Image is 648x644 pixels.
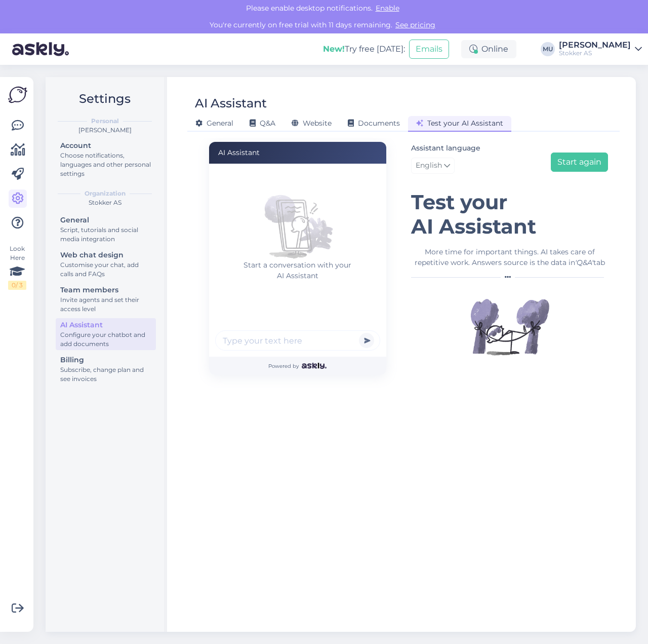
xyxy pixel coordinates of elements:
[56,248,156,280] a: Web chat designCustomise your chat, add calls and FAQs
[411,190,608,239] h1: Test your AI Assistant
[60,151,151,178] div: Choose notifications, languages and other personal settings
[292,119,332,128] span: Website
[215,330,380,351] input: Type your text here
[60,355,151,365] div: Billing
[551,153,608,172] button: Start again
[56,283,156,315] a: Team membersInvite agents and set their access level
[416,160,442,171] span: English
[56,318,156,350] a: AI AssistantConfigure your chatbot and add documents
[215,260,380,281] p: Start a conversation with your AI Assistant
[373,4,402,13] span: Enable
[195,94,267,113] div: AI Assistant
[302,363,327,369] img: Askly
[56,353,156,385] a: BillingSubscribe, change plan and see invoices
[91,117,119,126] b: Personal
[60,140,151,151] div: Account
[559,41,642,57] a: [PERSON_NAME]Stokker AS
[60,260,151,279] div: Customise your chat, add calls and FAQs
[8,85,27,104] img: Askly Logo
[60,250,151,260] div: Web chat design
[559,49,631,57] div: Stokker AS
[411,143,480,154] label: Assistant language
[250,119,275,128] span: Q&A
[392,20,438,29] a: See pricing
[411,158,455,174] a: English
[559,41,631,49] div: [PERSON_NAME]
[469,286,550,367] img: Illustration
[60,225,151,244] div: Script, tutorials and social media integration
[8,281,26,290] div: 0 / 3
[416,119,503,128] span: Test your AI Assistant
[209,142,386,164] div: AI Assistant
[323,44,345,54] b: New!
[56,139,156,180] a: AccountChoose notifications, languages and other personal settings
[268,362,327,370] span: Powered by
[411,247,608,268] div: More time for important things. AI takes care of repetitive work. Answers source is the data in tab
[60,320,151,330] div: AI Assistant
[56,213,156,245] a: GeneralScript, tutorials and social media integration
[60,295,151,314] div: Invite agents and set their access level
[409,40,449,59] button: Emails
[60,285,151,295] div: Team members
[54,198,156,207] div: Stokker AS
[60,330,151,349] div: Configure your chatbot and add documents
[195,119,233,128] span: General
[85,189,126,198] b: Organization
[461,40,516,58] div: Online
[541,42,555,56] div: MU
[60,215,151,225] div: General
[323,43,405,55] div: Try free [DATE]:
[8,244,26,290] div: Look Here
[257,179,338,260] img: No chats
[575,258,593,267] i: 'Q&A'
[54,126,156,135] div: [PERSON_NAME]
[348,119,400,128] span: Documents
[60,365,151,384] div: Subscribe, change plan and see invoices
[54,89,156,108] h2: Settings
